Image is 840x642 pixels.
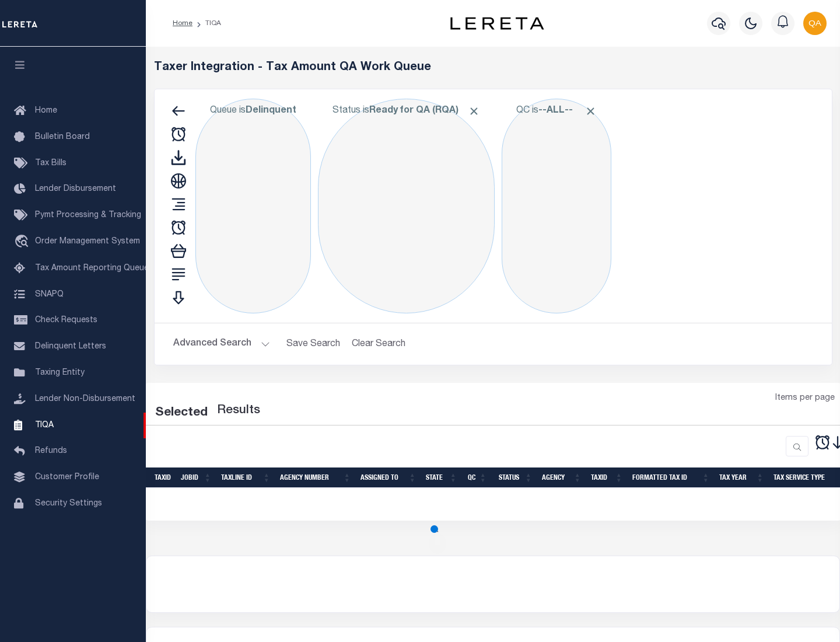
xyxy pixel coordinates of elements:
th: TaxID [150,467,176,488]
span: Lender Non-Disbursement [35,395,135,403]
th: QC [462,467,492,488]
th: Status [492,467,537,488]
span: Order Management System [35,238,140,246]
th: Assigned To [356,467,421,488]
span: Security Settings [35,500,102,508]
button: Advanced Search [173,333,270,355]
span: Customer Profile [35,473,99,481]
h5: Taxer Integration - Tax Amount QA Work Queue [154,61,832,75]
span: Click to Remove [468,105,480,117]
span: Items per page [775,392,835,405]
span: Home [35,107,57,115]
div: Click to Edit [195,99,311,313]
i: travel_explore [14,235,33,250]
span: Pymt Processing & Tracking [35,211,141,219]
span: Lender Disbursement [35,185,116,193]
span: Taxing Entity [35,369,85,377]
span: TIQA [35,421,54,429]
b: Ready for QA (RQA) [369,106,480,116]
a: Home [173,20,192,27]
th: JobID [176,467,216,488]
th: TaxID [586,467,628,488]
div: Selected [155,404,208,423]
span: Delinquent Letters [35,343,106,351]
th: Tax Year [715,467,769,488]
div: Click to Edit [318,99,495,313]
span: Click to Remove [584,105,597,117]
span: SNAPQ [35,290,64,298]
label: Results [217,402,260,420]
th: Agency [537,467,586,488]
button: Clear Search [347,333,411,355]
button: Save Search [279,333,347,355]
div: Click to Edit [502,99,611,313]
span: Check Requests [35,316,97,325]
th: Formatted Tax ID [628,467,715,488]
th: State [421,467,462,488]
img: logo-dark.svg [450,17,544,30]
th: TaxLine ID [216,467,275,488]
img: svg+xml;base64,PHN2ZyB4bWxucz0iaHR0cDovL3d3dy53My5vcmcvMjAwMC9zdmciIHBvaW50ZXItZXZlbnRzPSJub25lIi... [803,12,827,35]
th: Agency Number [275,467,356,488]
li: TIQA [192,18,221,29]
span: Refunds [35,447,67,455]
b: Delinquent [246,106,296,116]
span: Bulletin Board [35,133,90,141]
span: Tax Amount Reporting Queue [35,264,149,273]
b: --ALL-- [538,106,573,116]
span: Tax Bills [35,159,66,168]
